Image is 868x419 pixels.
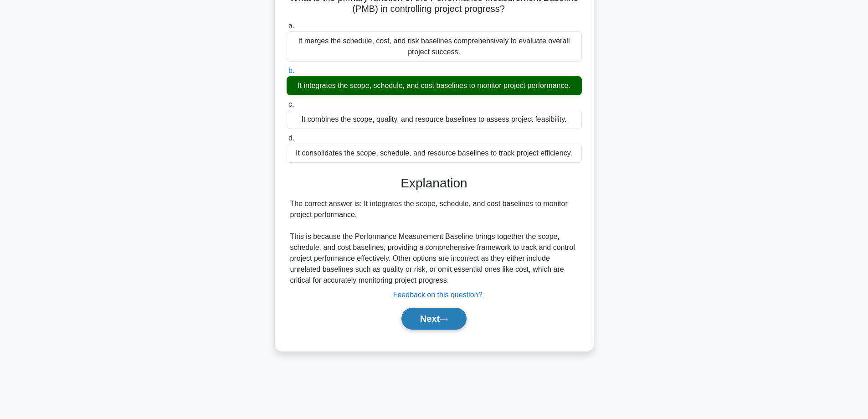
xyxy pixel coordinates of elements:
[288,134,294,142] span: d.
[287,110,582,129] div: It combines the scope, quality, and resource baselines to assess project feasibility.
[287,76,582,95] div: It integrates the scope, schedule, and cost baselines to monitor project performance.
[288,22,294,30] span: a.
[292,176,576,191] h3: Explanation
[287,144,582,163] div: It consolidates the scope, schedule, and resource baselines to track project efficiency.
[288,67,294,74] span: b.
[393,291,483,299] a: Feedback on this question?
[290,198,578,286] div: The correct answer is: It integrates the scope, schedule, and cost baselines to monitor project p...
[288,100,294,108] span: c.
[287,31,582,62] div: It merges the schedule, cost, and risk baselines comprehensively to evaluate overall project succ...
[401,308,467,330] button: Next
